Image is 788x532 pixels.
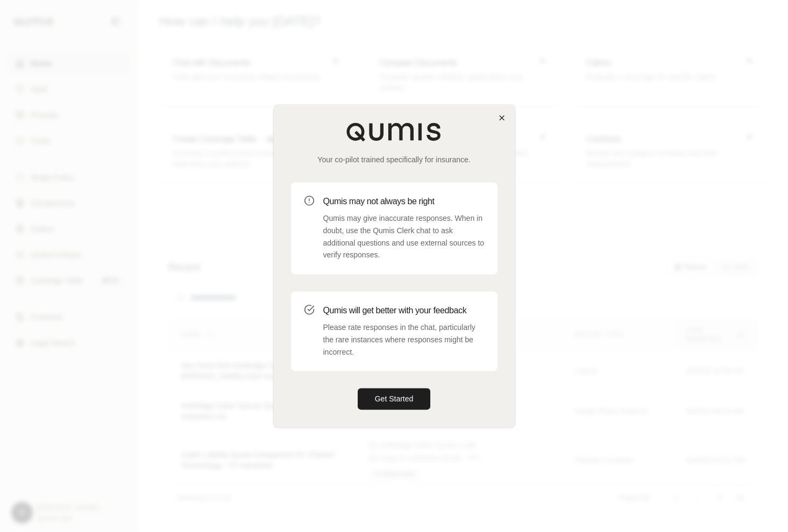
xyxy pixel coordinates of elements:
[323,212,485,261] p: Qumis may give inaccurate responses. When in doubt, use the Qumis Clerk chat to ask additional qu...
[323,321,485,358] p: Please rate responses in the chat, particularly the rare instances where responses might be incor...
[358,389,431,410] button: Get Started
[346,122,443,141] img: Qumis Logo
[291,154,498,165] p: Your co-pilot trained specifically for insurance.
[323,195,485,208] h3: Qumis may not always be right
[323,304,485,317] h3: Qumis will get better with your feedback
